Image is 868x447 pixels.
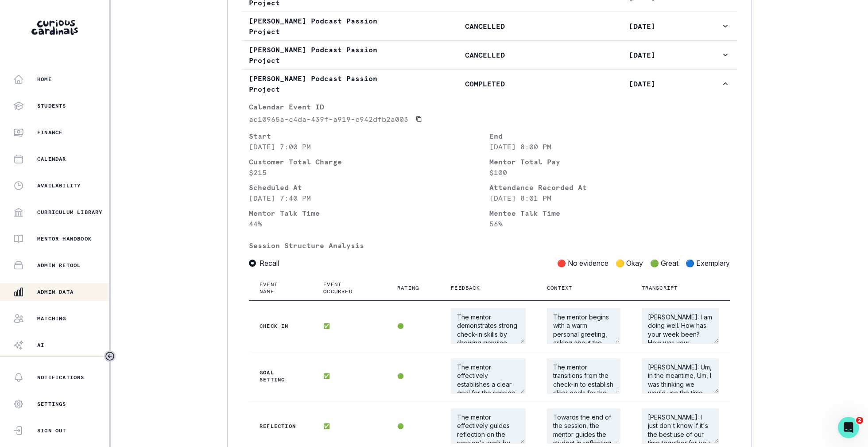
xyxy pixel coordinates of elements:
p: End [489,131,730,141]
textarea: The mentor effectively guides reflection on the session's work by summarizing what they accomplis... [451,408,526,444]
p: Feedback [451,284,480,292]
p: Settings [37,400,66,408]
p: $100 [489,167,730,178]
textarea: [PERSON_NAME]: I just don't know if it's the best use of our time together for you to fill out th... [642,408,720,444]
p: [DATE] 8:00 PM [489,141,730,152]
p: [DATE] [564,21,721,31]
button: [PERSON_NAME] Podcast Passion ProjectCANCELLED[DATE] [242,41,737,69]
button: Toggle sidebar [104,350,116,362]
p: [DATE] 7:00 PM [249,141,489,152]
p: 🟢 Great [650,258,678,268]
p: [PERSON_NAME] Podcast Passion Project [249,44,406,66]
p: Finance [37,129,62,136]
img: Curious Cardinals Logo [31,20,78,35]
p: [PERSON_NAME] Podcast Passion Project [249,73,406,94]
iframe: Intercom live chat [838,417,859,438]
p: [DATE] [564,78,721,89]
p: Rating [397,284,419,292]
p: Curriculum Library [37,209,103,216]
p: 🟢 [397,423,430,430]
p: 🟡 Okay [616,258,643,268]
p: CANCELLED [406,21,563,31]
p: [DATE] [564,50,721,60]
p: Reflection [260,423,302,430]
textarea: Towards the end of the session, the mentor guides the student in reflecting on their work on the ... [547,408,620,444]
p: Notifications [37,374,85,381]
p: Mentor Total Pay [489,156,730,167]
p: 🟢 [397,323,430,330]
p: Admin Retool [37,262,81,269]
p: Start [249,131,489,141]
span: 2 [856,417,863,424]
p: Home [37,76,52,83]
p: Scheduled At [249,182,489,193]
p: Event Name [260,281,291,295]
textarea: The mentor effectively establishes a clear goal for the session by proposing to work on the [PERS... [451,358,526,394]
textarea: The mentor begins with a warm personal greeting, asking about the student's week and [DATE] celeb... [547,308,620,344]
p: Context [547,284,572,292]
p: AI [37,342,44,349]
p: 44 % [249,218,489,229]
p: 🔴 No evidence [557,258,608,268]
p: Session Structure Analysis [249,240,730,251]
p: Admin Data [37,288,74,295]
button: [PERSON_NAME] Podcast Passion ProjectCOMPLETED[DATE] [242,70,737,98]
p: Mentor Talk Time [249,208,489,218]
textarea: The mentor transitions from the check-in to establish clear goals for the session. After discussi... [547,358,620,394]
p: [PERSON_NAME] Podcast Passion Project [249,16,406,37]
p: $215 [249,167,489,178]
p: 🟢 [397,373,430,380]
p: ac10965a-c4da-439f-a919-c942dfb2a003 [249,114,408,124]
p: 56 % [489,218,730,229]
p: Check In [260,323,302,330]
p: Calendar [37,155,66,163]
p: Sign Out [37,427,66,434]
p: [DATE] 8:01 PM [489,193,730,203]
p: Attendance Recorded At [489,182,730,193]
button: Copied to clipboard [412,112,426,126]
p: Students [37,102,66,109]
p: ✅ [323,323,376,330]
p: CANCELLED [406,50,563,60]
p: Goal setting [260,369,302,383]
p: Availability [37,182,81,189]
textarea: The mentor demonstrates strong check-in skills by showing genuine interest in the student's perso... [451,308,526,344]
textarea: [PERSON_NAME]: Um, in the meantime, Um, I was thinking we would use the time [DATE] to work on th... [642,358,720,394]
p: 🔵 Exemplary [686,258,730,268]
p: COMPLETED [406,78,563,89]
p: Calendar Event ID [249,101,730,112]
p: [DATE] 7:40 PM [249,193,489,203]
button: [PERSON_NAME] Podcast Passion ProjectCANCELLED[DATE] [242,12,737,40]
p: Transcript [642,284,678,292]
p: Customer Total Charge [249,156,489,167]
p: Matching [37,315,66,322]
p: Event occurred [323,281,365,295]
span: Recall [260,258,279,268]
p: ✅ [323,423,376,430]
p: Mentor Handbook [37,235,92,242]
p: Mentee Talk Time [489,208,730,218]
p: ✅ [323,373,376,380]
textarea: [PERSON_NAME]: I am doing well. How has your week been? How was your [DATE]? [PERSON_NAME]: Very ... [642,308,720,344]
